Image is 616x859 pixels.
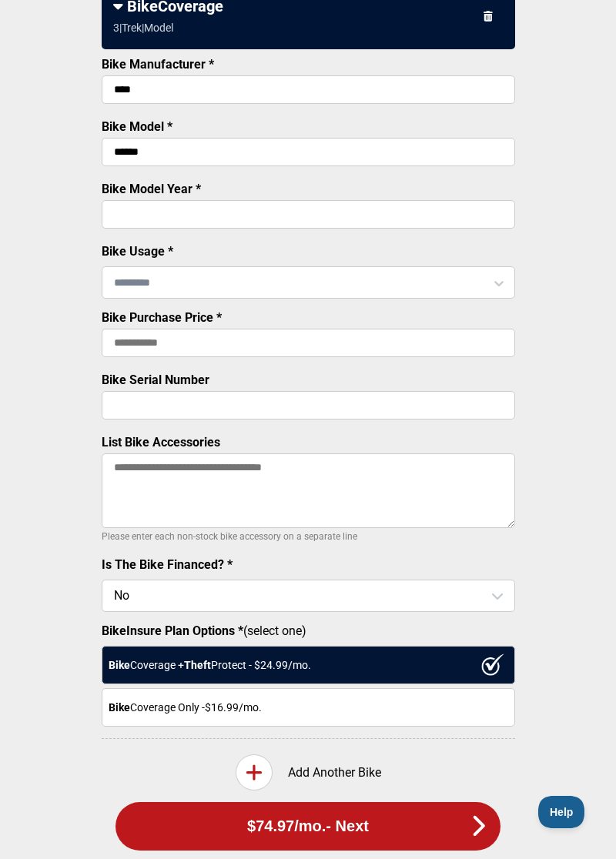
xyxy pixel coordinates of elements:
div: 3 | Trek | Model [113,22,173,34]
label: Bike Usage * [102,244,173,259]
div: Coverage + Protect - $ 24.99 /mo. [102,646,515,684]
label: Bike Model * [102,119,172,134]
div: Coverage Only - $16.99 /mo. [102,688,515,727]
iframe: Toggle Customer Support [538,796,585,828]
label: Bike Manufacturer * [102,57,214,72]
label: (select one) [102,623,515,638]
img: ux1sgP1Haf775SAghJI38DyDlYP+32lKFAAAAAElFTkSuQmCC [481,653,504,675]
span: /mo. [294,817,326,835]
label: Is The Bike Financed? * [102,557,233,572]
strong: Bike [109,701,130,714]
strong: Theft [184,659,211,671]
div: Add Another Bike [102,754,515,790]
label: Bike Purchase Price * [102,310,222,325]
label: List Bike Accessories [102,435,220,450]
p: Please enter each non-stock bike accessory on a separate line [102,527,515,546]
label: Bike Serial Number [102,373,209,387]
strong: Bike [109,659,130,671]
button: $74.97/mo.- Next [115,802,500,851]
label: Bike Model Year * [102,182,201,196]
strong: BikeInsure Plan Options * [102,623,243,638]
